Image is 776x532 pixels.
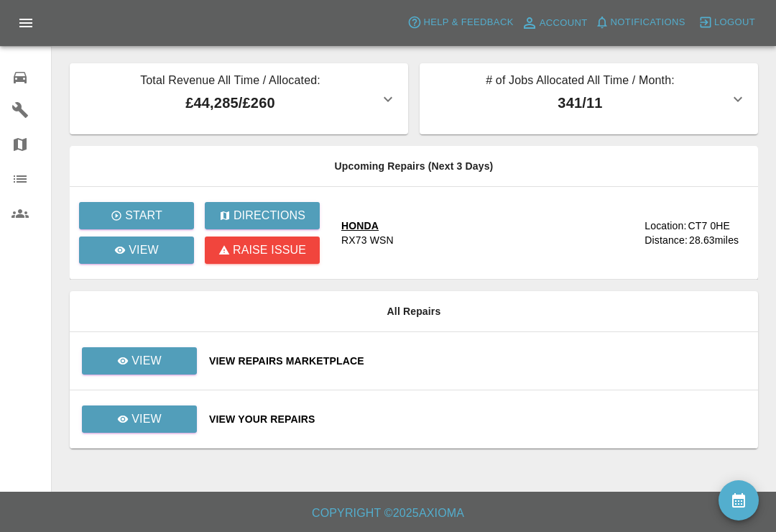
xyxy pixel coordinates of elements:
span: Help & Feedback [423,14,513,31]
th: All Repairs [70,291,758,332]
div: HONDA [341,219,394,233]
a: View Repairs Marketplace [209,354,747,368]
a: View [82,347,197,375]
button: Notifications [591,12,689,34]
span: Logout [714,14,755,31]
div: 28.63 miles [689,233,747,247]
th: Upcoming Repairs (Next 3 Days) [70,146,758,187]
button: Open drawer [9,6,43,40]
button: Directions [205,202,320,229]
span: Account [540,15,588,32]
p: £44,285 / £260 [81,92,379,114]
button: Logout [695,12,759,34]
div: CT7 0HE [688,219,730,233]
p: Raise issue [233,242,306,259]
a: View Your Repairs [209,412,747,426]
button: availability [719,480,759,520]
p: Start [125,207,162,224]
a: HONDARX73 WSN [341,219,633,247]
div: Location: [645,219,686,233]
button: # of Jobs Allocated All Time / Month:341/11 [420,63,758,134]
div: Distance: [645,233,688,247]
p: View [129,242,159,259]
span: Notifications [611,14,685,31]
a: View [79,237,194,264]
p: Directions [234,207,305,224]
a: Account [517,12,591,35]
button: Raise issue [205,237,320,264]
button: Start [79,202,194,229]
a: View [81,354,198,366]
button: Total Revenue All Time / Allocated:£44,285/£260 [70,63,408,134]
button: Help & Feedback [404,12,517,34]
p: # of Jobs Allocated All Time / Month: [431,72,729,92]
p: Total Revenue All Time / Allocated: [81,72,379,92]
p: View [131,352,162,370]
a: View [81,413,198,424]
p: 341 / 11 [431,92,729,114]
a: View [82,405,197,433]
h6: Copyright © 2025 Axioma [11,503,765,523]
p: View [131,411,162,428]
a: Location:CT7 0HEDistance:28.63miles [645,219,747,247]
div: RX73 WSN [341,233,394,247]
